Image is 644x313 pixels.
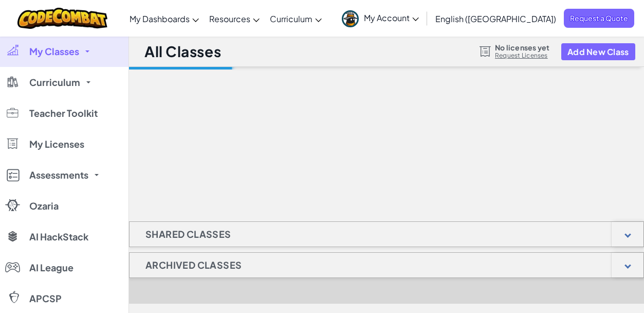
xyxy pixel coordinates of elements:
span: Assessments [29,170,88,180]
a: Curriculum [265,5,327,32]
button: Add New Class [561,43,635,60]
a: Resources [204,5,265,32]
span: My Classes [29,47,79,56]
span: Curriculum [270,13,312,24]
a: Request Licenses [495,51,549,60]
a: My Dashboards [124,5,204,32]
img: CodeCombat logo [17,8,107,29]
span: AI HackStack [29,232,88,241]
span: English ([GEOGRAPHIC_DATA]) [435,13,556,24]
span: Resources [209,13,250,24]
h1: All Classes [144,42,221,61]
span: AI League [29,263,73,272]
span: My Licenses [29,140,84,149]
img: avatar [342,10,359,27]
h1: Shared Classes [130,221,247,247]
span: Ozaria [29,201,59,211]
span: Curriculum [29,78,80,87]
span: My Account [364,12,419,23]
h1: Archived Classes [130,252,257,278]
span: Teacher Toolkit [29,109,98,118]
span: My Dashboards [130,13,190,24]
a: Request a Quote [564,9,634,28]
a: My Account [337,2,424,34]
a: English ([GEOGRAPHIC_DATA]) [430,5,561,32]
span: No licenses yet [495,43,549,51]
